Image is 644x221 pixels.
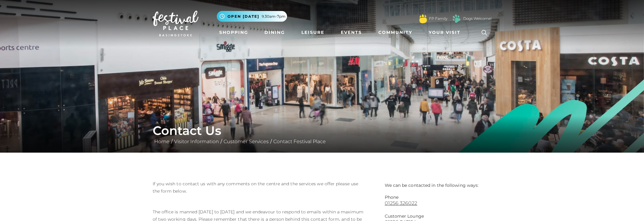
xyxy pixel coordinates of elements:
a: Dogs Welcome! [463,16,492,21]
div: / / / [148,123,496,145]
a: FP Family [429,16,447,21]
a: Dining [262,27,287,38]
span: Your Visit [429,29,460,36]
a: Customer Services [222,139,270,144]
a: Contact Festival Place [272,139,327,144]
a: 01256 326022 [385,200,492,206]
button: Open [DATE] 9.30am-7pm [217,11,287,22]
p: If you wish to contact us with any comments on the centre and the services we offer please use th... [153,180,366,195]
a: Community [376,27,415,38]
span: Open [DATE] [227,14,259,19]
p: Phone [385,194,492,200]
a: Home [153,139,171,144]
h1: Contact Us [153,123,492,138]
a: Shopping [217,27,251,38]
span: 9.30am-7pm [262,14,286,19]
a: Leisure [299,27,327,38]
img: Festival Place Logo [153,11,198,36]
a: Events [338,27,364,38]
p: Customer Lounge [385,213,492,219]
a: Visitor Information [173,139,220,144]
p: We can be contacted in the following ways: [385,180,492,188]
a: Your Visit [426,27,466,38]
